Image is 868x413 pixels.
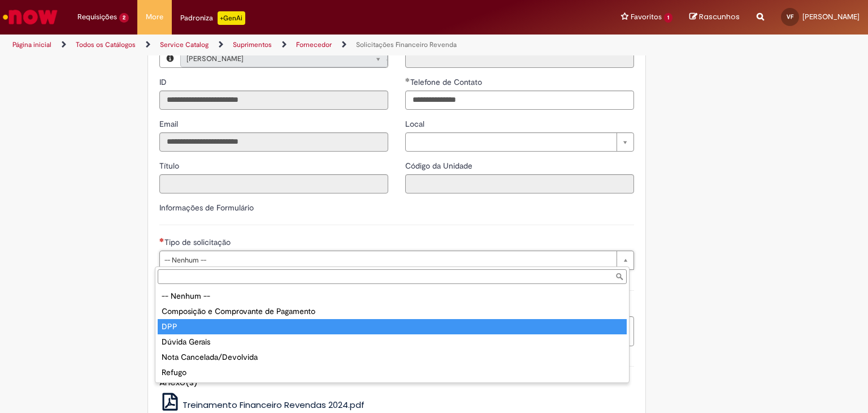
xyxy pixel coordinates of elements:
[158,319,627,334] div: DPP
[158,350,627,365] div: Nota Cancelada/Devolvida
[158,289,627,304] div: -- Nenhum --
[158,334,627,350] div: Dúvida Gerais
[158,365,627,380] div: Refugo
[158,304,627,319] div: Composição e Comprovante de Pagamento
[155,286,629,382] ul: Tipo de solicitação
